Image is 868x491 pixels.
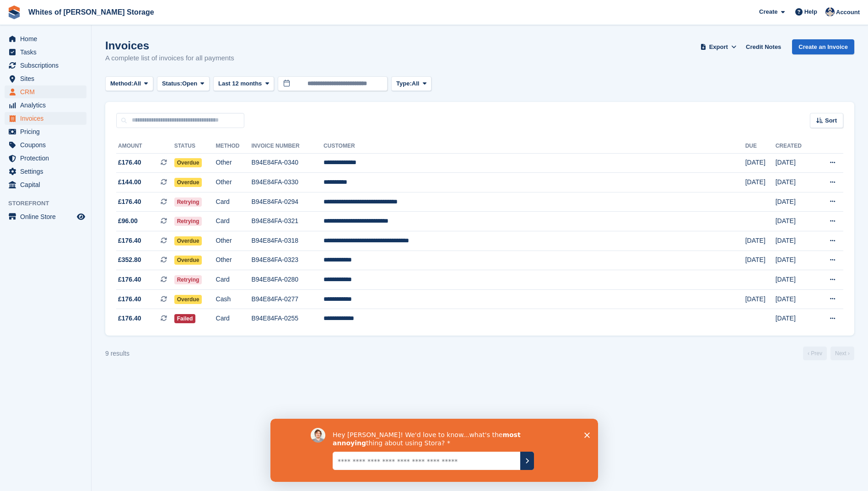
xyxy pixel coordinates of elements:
[709,43,728,52] span: Export
[804,7,817,16] span: Help
[776,309,815,328] td: [DATE]
[803,347,827,360] a: Previous
[75,211,86,222] a: Preview store
[20,59,75,72] span: Subscriptions
[745,251,776,270] td: [DATE]
[118,197,141,207] span: £176.40
[20,210,75,223] span: Online Store
[174,158,202,167] span: Overdue
[118,255,141,265] span: £352.80
[776,153,815,173] td: [DATE]
[776,173,815,192] td: [DATE]
[118,275,141,284] span: £176.40
[20,165,75,178] span: Settings
[270,419,598,482] iframe: Survey by David from Stora
[20,139,75,151] span: Coupons
[216,231,252,251] td: Other
[105,39,234,52] h1: Invoices
[776,251,815,270] td: [DATE]
[216,212,252,231] td: Card
[174,178,202,187] span: Overdue
[412,79,420,88] span: All
[118,158,141,167] span: £176.40
[792,39,854,54] a: Create an Invoice
[5,72,86,85] a: menu
[5,165,86,178] a: menu
[20,32,75,45] span: Home
[216,289,252,309] td: Cash
[801,347,856,360] nav: Page
[216,173,252,192] td: Other
[174,314,196,323] span: Failed
[5,99,86,112] a: menu
[5,178,86,191] a: menu
[174,217,202,226] span: Retrying
[776,192,815,212] td: [DATE]
[323,139,745,154] th: Customer
[776,289,815,309] td: [DATE]
[825,7,835,16] img: Wendy
[174,256,202,265] span: Overdue
[218,79,262,88] span: Last 12 months
[745,231,776,251] td: [DATE]
[118,314,141,323] span: £176.40
[20,99,75,112] span: Analytics
[5,210,86,223] a: menu
[251,270,323,290] td: B94E84FA-0280
[251,173,323,192] td: B94E84FA-0330
[5,152,86,165] a: menu
[830,347,854,360] a: Next
[776,212,815,231] td: [DATE]
[216,192,252,212] td: Card
[836,8,860,17] span: Account
[216,251,252,270] td: Other
[157,76,210,91] button: Status: Open
[251,139,323,154] th: Invoice Number
[20,152,75,165] span: Protection
[105,349,129,358] div: 9 results
[118,294,141,304] span: £176.40
[105,76,153,91] button: Method: All
[698,39,739,54] button: Export
[251,251,323,270] td: B94E84FA-0323
[118,236,141,245] span: £176.40
[759,7,777,16] span: Create
[825,116,837,125] span: Sort
[213,76,274,91] button: Last 12 months
[20,72,75,85] span: Sites
[251,231,323,251] td: B94E84FA-0318
[251,153,323,173] td: B94E84FA-0340
[745,173,776,192] td: [DATE]
[776,139,815,154] th: Created
[5,85,86,98] a: menu
[20,85,75,98] span: CRM
[118,177,141,187] span: £144.00
[174,197,202,207] span: Retrying
[216,139,252,154] th: Method
[8,199,91,208] span: Storefront
[182,79,197,88] span: Open
[251,309,323,328] td: B94E84FA-0255
[251,192,323,212] td: B94E84FA-0294
[5,59,86,72] a: menu
[25,5,158,20] a: Whites of [PERSON_NAME] Storage
[174,139,216,154] th: Status
[7,5,21,19] img: stora-icon-8386f47178a22dfd0bd8f6a31ec36ba5ce8667c1dd55bd0f319d3a0aa187defe.svg
[174,275,202,284] span: Retrying
[776,231,815,251] td: [DATE]
[216,153,252,173] td: Other
[216,270,252,290] td: Card
[216,309,252,328] td: Card
[110,79,134,88] span: Method:
[162,79,182,88] span: Status:
[776,270,815,290] td: [DATE]
[742,39,785,54] a: Credit Notes
[5,32,86,45] a: menu
[251,289,323,309] td: B94E84FA-0277
[745,289,776,309] td: [DATE]
[745,153,776,173] td: [DATE]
